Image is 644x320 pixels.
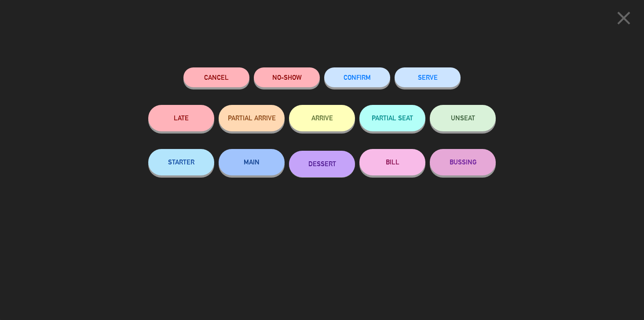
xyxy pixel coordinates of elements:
span: CONFIRM [344,74,371,81]
button: STARTER [148,149,214,175]
button: UNSEAT [430,105,496,131]
button: close [610,7,637,33]
span: UNSEAT [451,114,475,122]
button: PARTIAL ARRIVE [219,105,285,131]
button: SERVE [395,67,461,87]
button: ARRIVE [289,105,355,131]
button: CONFIRM [324,67,390,87]
button: DESSERT [289,151,355,177]
button: BUSSING [430,149,496,175]
button: LATE [148,105,214,131]
i: close [613,7,635,29]
button: BILL [359,149,425,175]
button: MAIN [219,149,285,175]
button: Cancel [183,67,249,87]
span: PARTIAL ARRIVE [228,114,276,122]
button: PARTIAL SEAT [359,105,425,131]
button: NO-SHOW [254,67,320,87]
